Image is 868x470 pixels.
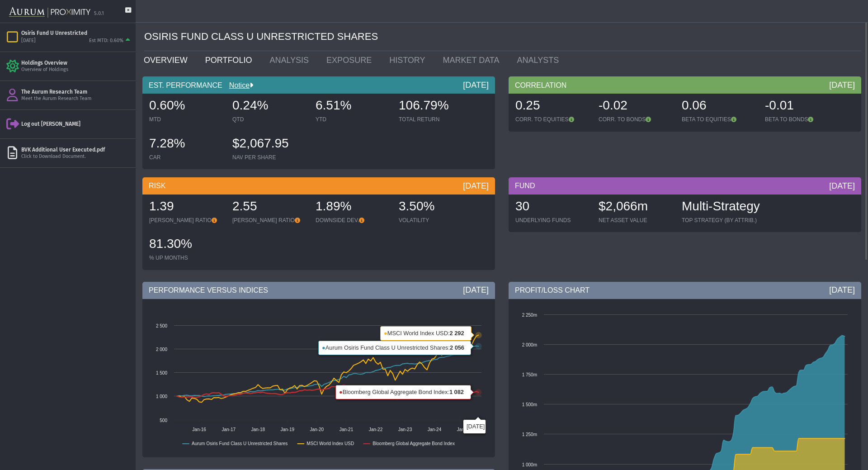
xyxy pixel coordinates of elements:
[322,344,325,351] tspan: ●
[509,76,861,94] div: CORRELATION
[467,423,485,430] text: [DATE]
[339,389,343,395] tspan: ●
[149,254,223,261] div: % UP MONTHS
[322,344,464,351] text: Aurum Osiris Fund Class U Unrestricted Shares:
[682,97,756,116] div: 0.06
[682,217,760,224] div: TOP STRATEGY (BY ATTRIB.)
[149,154,223,161] div: CAR
[142,177,495,195] div: RISK
[192,427,206,432] text: Jan-16
[149,98,185,112] span: 0.60%
[149,135,223,154] div: 7.28%
[281,427,295,432] text: Jan-19
[515,98,540,112] span: 0.25
[21,120,132,128] div: Log out [PERSON_NAME]
[829,180,855,191] div: [DATE]
[21,95,132,102] div: Meet the Aurum Research Team
[21,38,36,44] div: [DATE]
[149,235,223,254] div: 81.30%
[522,342,537,347] text: 2 000m
[463,180,489,191] div: [DATE]
[515,116,590,123] div: CORR. TO EQUITIES
[263,51,320,69] a: ANALYSIS
[21,29,132,37] div: Osiris Fund U Unrestricted
[599,198,673,217] div: $2,066m
[316,217,390,224] div: DOWNSIDE DEV.
[21,88,132,95] div: The Aurum Research Team
[316,97,390,116] div: 6.51%
[340,427,354,432] text: Jan-21
[384,330,464,337] text: MSCI World Index USD:
[399,97,473,116] div: 106.79%
[449,330,464,337] tspan: 2 292
[9,2,90,23] img: Aurum-Proximity%20white.svg
[232,116,307,123] div: QTD
[316,198,390,217] div: 1.89%
[156,370,167,375] text: 1 500
[156,394,167,399] text: 1 000
[599,116,673,123] div: CORR. TO BONDS
[449,389,464,395] tspan: 1 082
[522,432,537,437] text: 1 250m
[450,344,464,351] tspan: 2 056
[232,198,307,217] div: 2.55
[320,51,382,69] a: EXPOSURE
[339,389,464,395] text: Bloomberg Global Aggregate Bond Index:
[522,402,537,407] text: 1 500m
[232,154,307,161] div: NAV PER SHARE
[137,51,198,69] a: OVERVIEW
[21,146,132,153] div: BVK Additional User Executed.pdf
[149,217,223,224] div: [PERSON_NAME] RATIO
[509,282,861,299] div: PROFIT/LOSS CHART
[222,427,236,432] text: Jan-17
[829,80,855,90] div: [DATE]
[307,441,354,446] text: MSCI World Index USD
[515,217,590,224] div: UNDERLYING FUNDS
[398,427,412,432] text: Jan-23
[316,116,390,123] div: YTD
[156,347,167,352] text: 2 000
[682,116,756,123] div: BETA TO EQUITIES
[149,116,223,123] div: MTD
[222,81,250,89] a: Notice
[156,323,167,328] text: 2 500
[829,285,855,295] div: [DATE]
[436,51,510,69] a: MARKET DATA
[232,217,307,224] div: [PERSON_NAME] RATIO
[399,217,473,224] div: VOLATILITY
[21,153,132,160] div: Click to Download Document.
[463,80,489,90] div: [DATE]
[142,76,495,94] div: EST. PERFORMANCE
[144,23,861,51] div: OSIRIS FUND CLASS U UNRESTRICTED SHARES
[373,441,455,446] text: Bloomberg Global Aggregate Bond Index
[232,135,307,154] div: $2,067.95
[599,217,673,224] div: NET ASSET VALUE
[463,285,489,295] div: [DATE]
[222,81,253,90] div: Notice
[251,427,265,432] text: Jan-18
[765,116,839,123] div: BETA TO BONDS
[369,427,383,432] text: Jan-22
[682,198,760,217] div: Multi-Strategy
[522,372,537,377] text: 1 750m
[192,441,288,446] text: Aurum Osiris Fund Class U Unrestricted Shares
[198,51,263,69] a: PORTFOLIO
[89,38,123,44] div: Est MTD: 0.60%
[232,98,268,112] span: 0.24%
[457,427,471,432] text: Jan-25
[522,313,537,318] text: 2 250m
[149,198,223,217] div: 1.39
[428,427,442,432] text: Jan-24
[599,97,673,116] div: -0.02
[160,418,167,423] text: 500
[399,198,473,217] div: 3.50%
[515,198,590,217] div: 30
[94,10,104,17] div: 5.0.1
[384,330,387,337] tspan: ●
[399,116,473,123] div: TOTAL RETURN
[509,177,861,195] div: FUND
[142,282,495,299] div: PERFORMANCE VERSUS INDICES
[21,66,132,73] div: Overview of Holdings
[765,97,839,116] div: -0.01
[382,51,436,69] a: HISTORY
